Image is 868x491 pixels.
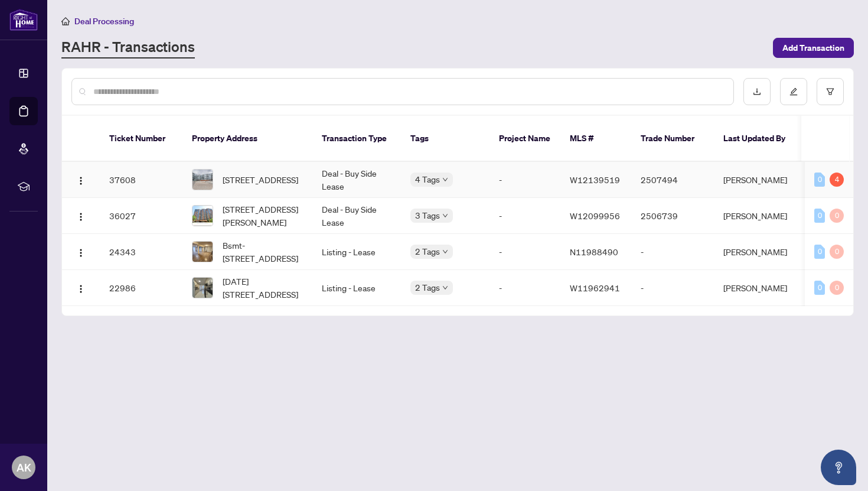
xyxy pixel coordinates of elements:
span: AK [17,459,31,476]
img: Logo [76,248,86,258]
div: 0 [830,245,844,259]
span: down [442,177,448,183]
img: thumbnail-img [192,206,213,226]
span: [STREET_ADDRESS] [223,173,298,186]
th: Tags [401,116,490,162]
span: down [442,213,448,219]
th: Transaction Type [312,116,401,162]
button: Add Transaction [773,38,854,58]
th: Trade Number [631,116,714,162]
td: - [490,270,560,306]
td: [PERSON_NAME] [714,162,802,198]
img: logo [9,9,38,31]
img: thumbnail-img [192,242,213,262]
button: Logo [71,170,90,189]
td: - [490,162,560,198]
span: W11962941 [570,282,620,293]
th: MLS # [560,116,631,162]
td: 24343 [100,234,182,270]
div: 0 [830,281,844,295]
div: 0 [814,209,825,223]
button: download [743,78,771,105]
img: thumbnail-img [192,170,213,190]
th: Last Updated By [714,116,802,162]
td: [PERSON_NAME] [714,198,802,234]
div: 0 [830,209,844,223]
div: 0 [814,245,825,259]
span: Add Transaction [782,38,844,57]
td: Listing - Lease [312,270,401,306]
span: home [61,17,70,25]
td: [PERSON_NAME] [714,234,802,270]
button: Logo [71,278,90,297]
td: Listing - Lease [312,234,401,270]
img: thumbnail-img [192,278,213,298]
span: [STREET_ADDRESS][PERSON_NAME] [223,203,303,229]
button: Logo [71,242,90,261]
a: RAHR - Transactions [61,37,195,58]
div: 4 [830,173,844,187]
th: Ticket Number [100,116,182,162]
td: 37608 [100,162,182,198]
span: W12139519 [570,174,620,185]
span: Bsmt-[STREET_ADDRESS] [223,239,303,265]
td: 36027 [100,198,182,234]
span: down [442,285,448,291]
td: - [631,234,714,270]
span: 4 Tags [415,173,440,186]
span: Deal Processing [74,16,134,27]
span: 2 Tags [415,281,440,294]
td: Deal - Buy Side Lease [312,162,401,198]
td: - [631,270,714,306]
img: Logo [76,176,86,186]
button: Open asap [821,450,856,485]
div: 0 [814,173,825,187]
td: 2506739 [631,198,714,234]
span: 2 Tags [415,245,440,258]
span: [DATE][STREET_ADDRESS] [223,275,303,301]
button: filter [817,78,844,105]
img: Logo [76,212,86,222]
button: edit [780,78,807,105]
td: Deal - Buy Side Lease [312,198,401,234]
button: Logo [71,206,90,225]
div: 0 [814,281,825,295]
td: 2507494 [631,162,714,198]
td: - [490,198,560,234]
td: [PERSON_NAME] [714,270,802,306]
img: Logo [76,284,86,294]
span: N11988490 [570,246,618,257]
th: Property Address [182,116,312,162]
td: 22986 [100,270,182,306]
span: 3 Tags [415,209,440,222]
span: download [753,87,761,96]
span: down [442,249,448,255]
th: Project Name [490,116,560,162]
span: edit [789,87,798,96]
span: W12099956 [570,210,620,221]
span: filter [826,87,834,96]
td: - [490,234,560,270]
